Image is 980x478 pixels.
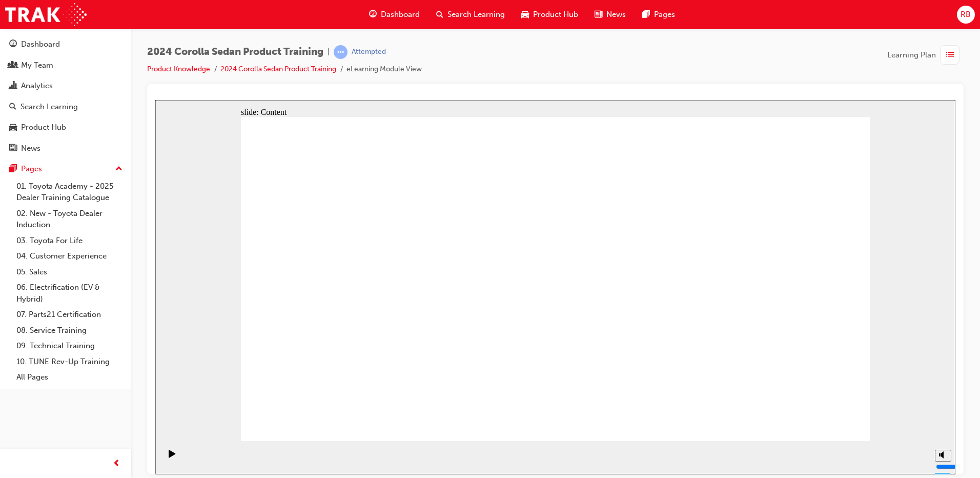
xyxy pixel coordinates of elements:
div: Search Learning [21,101,78,113]
div: Analytics [21,80,53,92]
a: guage-iconDashboard [361,4,428,25]
span: prev-icon [113,457,120,470]
a: Dashboard [4,35,127,54]
a: news-iconNews [586,4,634,25]
span: News [606,9,626,21]
span: guage-icon [369,8,377,21]
a: 09. Technical Training [12,338,127,354]
span: car-icon [9,123,17,132]
a: Product Hub [4,118,127,137]
a: 07. Parts21 Certification [12,307,127,323]
a: My Team [4,56,127,75]
div: Product Hub [21,122,66,133]
a: Analytics [4,76,127,95]
a: 10. TUNE Rev-Up Training [12,354,127,370]
button: Pages [4,160,127,178]
button: RB [957,6,975,24]
span: news-icon [9,144,17,153]
a: 06. Electrification (EV & Hybrid) [12,280,127,307]
span: search-icon [9,103,16,112]
a: car-iconProduct Hub [513,4,586,25]
a: 04. Customer Experience [12,248,127,264]
span: pages-icon [642,8,650,21]
span: Learning Plan [887,49,936,61]
span: 2024 Corolla Sedan Product Training [147,46,323,58]
span: Dashboard [381,9,420,21]
a: 05. Sales [12,264,127,280]
div: My Team [21,59,53,71]
button: Play (Ctrl+Alt+P) [5,349,23,367]
a: 02. New - Toyota Dealer Induction [12,206,127,233]
div: misc controls [774,341,795,374]
span: list-icon [946,49,954,62]
li: eLearning Module View [346,64,422,75]
a: All Pages [12,369,127,385]
span: up-icon [115,163,122,176]
a: search-iconSearch Learning [428,4,513,25]
a: 2024 Corolla Sedan Product Training [220,65,336,73]
span: learningRecordVerb_ATTEMPT-icon [334,45,348,59]
div: Attempted [352,47,386,57]
span: car-icon [521,8,529,21]
a: 08. Service Training [12,323,127,338]
div: playback controls [5,341,23,374]
a: pages-iconPages [634,4,683,25]
a: 01. Toyota Academy - 2025 Dealer Training Catalogue [12,178,127,206]
div: Pages [21,163,42,175]
span: chart-icon [9,82,17,91]
span: Product Hub [533,9,578,21]
button: Learning Plan [887,45,964,65]
span: people-icon [9,61,17,70]
a: Search Learning [4,97,127,116]
span: news-icon [595,8,602,21]
span: RB [961,9,971,21]
img: Trak [5,3,87,26]
div: Dashboard [21,38,60,50]
span: pages-icon [9,165,17,174]
button: DashboardMy TeamAnalyticsSearch LearningProduct HubNews [4,33,127,160]
span: Pages [654,9,675,21]
span: | [328,46,330,58]
input: volume [781,363,847,371]
a: Product Knowledge [147,65,210,73]
a: News [4,139,127,158]
span: guage-icon [9,40,17,49]
a: 03. Toyota For Life [12,233,127,249]
div: News [21,143,40,154]
button: Mute (Ctrl+Alt+M) [780,350,796,362]
span: Search Learning [447,9,505,21]
span: search-icon [436,8,443,21]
